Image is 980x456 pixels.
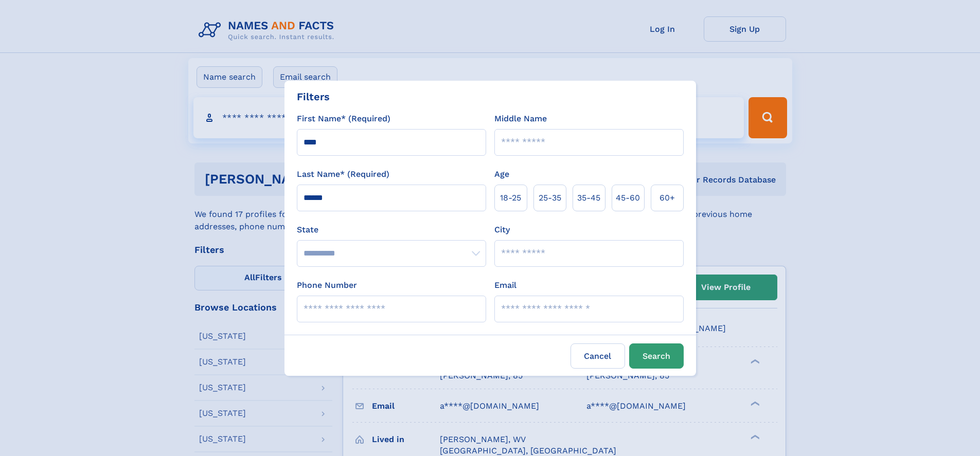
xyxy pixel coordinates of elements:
[297,279,357,291] label: Phone Number
[494,168,509,180] label: Age
[494,279,516,291] label: Email
[297,224,486,236] label: State
[494,224,510,236] label: City
[577,192,600,204] span: 35‑45
[297,113,390,125] label: First Name* (Required)
[660,192,675,204] span: 60+
[297,168,389,180] label: Last Name* (Required)
[571,343,625,369] label: Cancel
[500,192,521,204] span: 18‑25
[629,343,684,369] button: Search
[494,113,547,125] label: Middle Name
[539,192,561,204] span: 25‑35
[616,192,640,204] span: 45‑60
[297,89,330,104] div: Filters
